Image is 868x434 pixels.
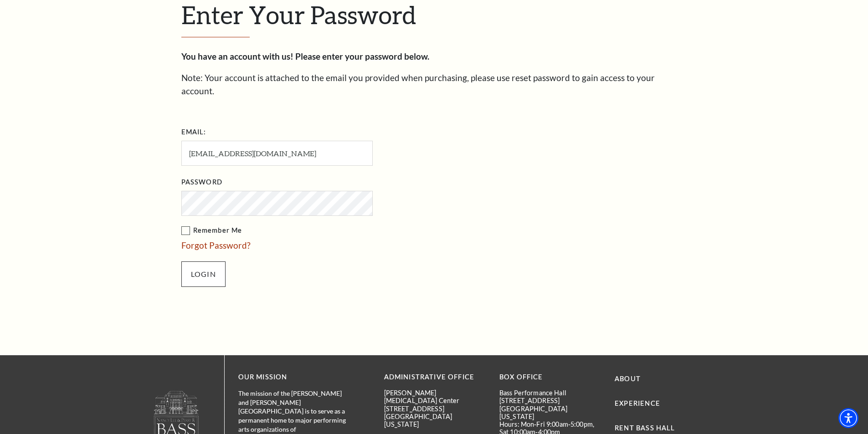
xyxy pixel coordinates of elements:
[181,225,464,236] label: Remember Me
[181,51,293,61] strong: You have an account with us!
[181,240,251,250] a: Forgot Password?
[384,405,486,413] p: [STREET_ADDRESS]
[384,389,486,405] p: [PERSON_NAME][MEDICAL_DATA] Center
[384,413,486,429] p: [GEOGRAPHIC_DATA][US_STATE]
[615,424,675,432] a: Rent Bass Hall
[238,372,352,383] p: OUR MISSION
[499,372,601,383] p: BOX OFFICE
[499,405,601,421] p: [GEOGRAPHIC_DATA][US_STATE]
[181,177,222,188] label: Password
[615,399,660,407] a: Experience
[181,127,206,138] label: Email:
[181,141,373,166] input: Required
[615,375,641,383] a: About
[838,408,858,428] div: Accessibility Menu
[181,261,226,287] input: Submit button
[499,389,601,397] p: Bass Performance Hall
[384,372,486,383] p: Administrative Office
[181,71,687,97] p: Note: Your account is attached to the email you provided when purchasing, please use reset passwo...
[295,51,429,61] strong: Please enter your password below.
[499,397,601,404] p: [STREET_ADDRESS]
